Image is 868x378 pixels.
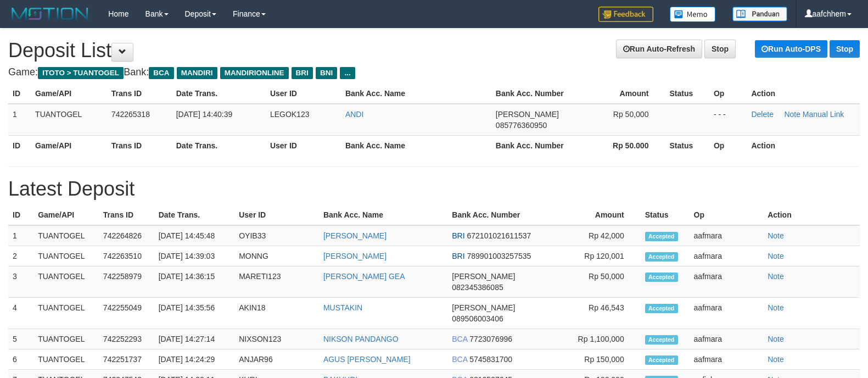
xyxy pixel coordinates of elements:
[571,246,641,266] td: Rp 120,001
[234,298,319,329] td: AKIN18
[234,205,319,225] th: User ID
[467,252,531,260] span: 789901003257535
[107,84,172,104] th: Trans ID
[751,110,773,119] a: Delete
[323,231,387,240] a: [PERSON_NAME]
[452,231,464,240] span: BRI
[670,7,716,22] img: Button%20Memo.svg
[33,329,99,349] td: TUANTOGEL
[709,135,747,155] th: Op
[747,135,860,155] th: Action
[266,135,341,155] th: User ID
[8,225,33,246] td: 1
[645,273,678,282] span: Accepted
[99,349,154,370] td: 742251737
[154,349,234,370] td: [DATE] 14:24:29
[323,252,387,260] a: [PERSON_NAME]
[452,314,503,323] span: 089506003406
[690,329,764,349] td: aafmara
[107,135,172,155] th: Trans ID
[99,225,154,246] td: 742264826
[747,84,860,104] th: Action
[31,135,107,155] th: Game/API
[31,84,107,104] th: Game/API
[38,67,124,79] span: ITOTO > TUANTOGEL
[452,335,467,343] span: BCA
[616,40,702,58] a: Run Auto-Refresh
[154,266,234,298] td: [DATE] 14:36:15
[234,349,319,370] td: ANJAR96
[491,135,590,155] th: Bank Acc. Number
[665,84,709,104] th: Status
[154,298,234,329] td: [DATE] 14:35:56
[99,298,154,329] td: 742255049
[704,40,736,58] a: Stop
[8,298,33,329] td: 4
[234,266,319,298] td: MARETI123
[8,178,860,200] h1: Latest Deposit
[469,335,512,343] span: 7723076996
[234,329,319,349] td: NIXSON123
[154,205,234,225] th: Date Trans.
[8,349,33,370] td: 6
[33,225,99,246] td: TUANTOGEL
[172,135,266,155] th: Date Trans.
[292,67,313,79] span: BRI
[176,110,232,119] span: [DATE] 14:40:39
[323,335,399,343] a: NIKSON PANDANGO
[732,7,787,21] img: panduan.png
[690,298,764,329] td: aafmara
[323,355,411,364] a: AGUS [PERSON_NAME]
[234,246,319,266] td: MONNG
[768,252,784,260] a: Note
[99,266,154,298] td: 742258979
[768,355,784,364] a: Note
[177,67,217,79] span: MANDIRI
[323,272,405,281] a: [PERSON_NAME] GEA
[598,7,653,22] img: Feedback.jpg
[467,231,531,240] span: 672101021611537
[154,329,234,349] td: [DATE] 14:27:14
[571,266,641,298] td: Rp 50,000
[452,272,515,281] span: [PERSON_NAME]
[755,40,827,58] a: Run Auto-DPS
[8,266,33,298] td: 3
[496,110,559,119] span: [PERSON_NAME]
[8,5,92,22] img: MOTION_logo.png
[768,231,784,240] a: Note
[641,205,690,225] th: Status
[452,283,503,292] span: 082345386085
[8,67,860,78] h4: Game: Bank:
[319,205,447,225] th: Bank Acc. Name
[645,335,678,344] span: Accepted
[323,303,362,312] a: MUSTAKIN
[8,246,33,266] td: 2
[111,110,150,119] span: 742265318
[469,355,512,364] span: 5745831700
[8,84,31,104] th: ID
[803,110,844,119] a: Manual Link
[665,135,709,155] th: Status
[709,84,747,104] th: Op
[590,135,665,155] th: Rp 50.000
[645,232,678,241] span: Accepted
[571,298,641,329] td: Rp 46,543
[690,266,764,298] td: aafmara
[447,205,571,225] th: Bank Acc. Number
[690,225,764,246] td: aafmara
[8,135,31,155] th: ID
[154,246,234,266] td: [DATE] 14:39:03
[452,303,515,312] span: [PERSON_NAME]
[768,272,784,281] a: Note
[266,84,341,104] th: User ID
[645,355,678,365] span: Accepted
[220,67,289,79] span: MANDIRIONLINE
[645,304,678,313] span: Accepted
[8,329,33,349] td: 5
[99,246,154,266] td: 742263510
[768,335,784,343] a: Note
[768,303,784,312] a: Note
[452,355,467,364] span: BCA
[341,84,491,104] th: Bank Acc. Name
[33,266,99,298] td: TUANTOGEL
